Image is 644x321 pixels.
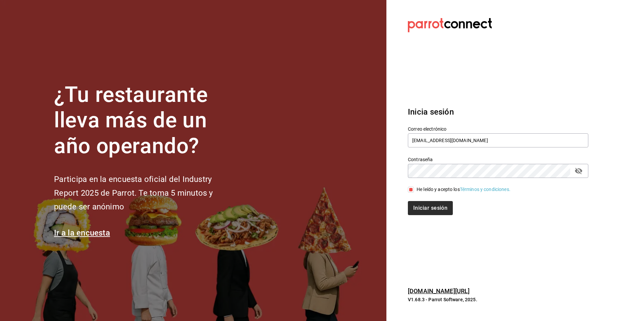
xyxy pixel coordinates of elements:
a: Ir a la encuesta [54,228,110,238]
h3: Inicia sesión [408,106,588,118]
button: passwordField [573,165,584,177]
a: [DOMAIN_NAME][URL] [408,287,470,295]
button: Iniciar sesión [408,201,453,215]
input: Ingresa tu correo electrónico [408,133,588,147]
div: He leído y acepto los [417,186,511,193]
label: Correo electrónico [408,126,588,131]
h1: ¿Tu restaurante lleva más de un año operando? [54,82,235,159]
a: Términos y condiciones. [460,187,511,192]
label: Contraseña [408,157,588,162]
p: V1.68.3 - Parrot Software, 2025. [408,296,588,303]
h2: Participa en la encuesta oficial del Industry Report 2025 de Parrot. Te toma 5 minutos y puede se... [54,173,235,213]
